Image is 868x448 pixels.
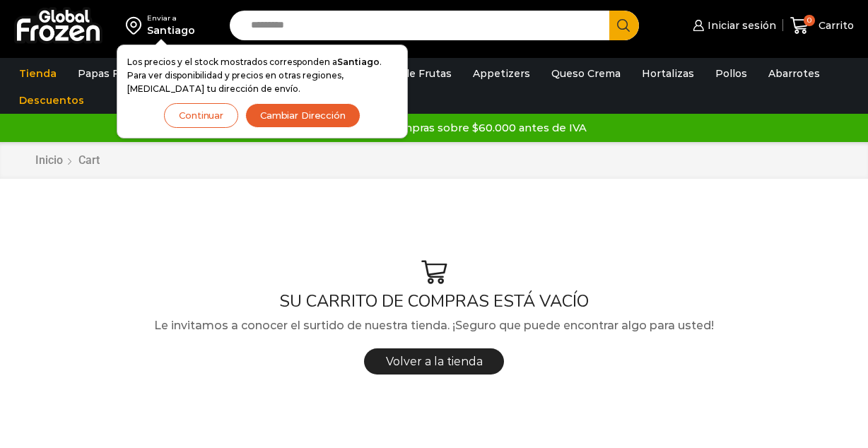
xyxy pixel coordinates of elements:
[704,18,776,33] span: Iniciar sesión
[25,291,843,312] h1: SU CARRITO DE COMPRAS ESTÁ VACÍO
[466,60,537,87] a: Appetizers
[12,60,64,87] a: Tienda
[337,57,380,67] strong: Santiago
[164,103,238,128] button: Continuar
[12,87,91,114] a: Descuentos
[78,153,100,167] span: Cart
[386,355,483,368] span: Volver a la tienda
[708,60,754,87] a: Pollos
[804,15,815,26] span: 0
[609,11,639,40] button: Search button
[71,60,149,87] a: Papas Fritas
[25,317,843,335] p: Le invitamos a conocer el surtido de nuestra tienda. ¡Seguro que puede encontrar algo para usted!
[761,60,827,87] a: Abarrotes
[363,60,459,87] a: Pulpa de Frutas
[815,18,854,33] span: Carrito
[147,23,195,37] div: Santiago
[35,153,64,169] a: Inicio
[635,60,701,87] a: Hortalizas
[790,9,854,42] a: 0 Carrito
[364,348,505,375] a: Volver a la tienda
[147,13,195,23] div: Enviar a
[126,13,147,37] img: address-field-icon.svg
[245,103,360,128] button: Cambiar Dirección
[544,60,628,87] a: Queso Crema
[689,11,775,40] a: Iniciar sesión
[127,55,397,96] p: Los precios y el stock mostrados corresponden a . Para ver disponibilidad y precios en otras regi...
